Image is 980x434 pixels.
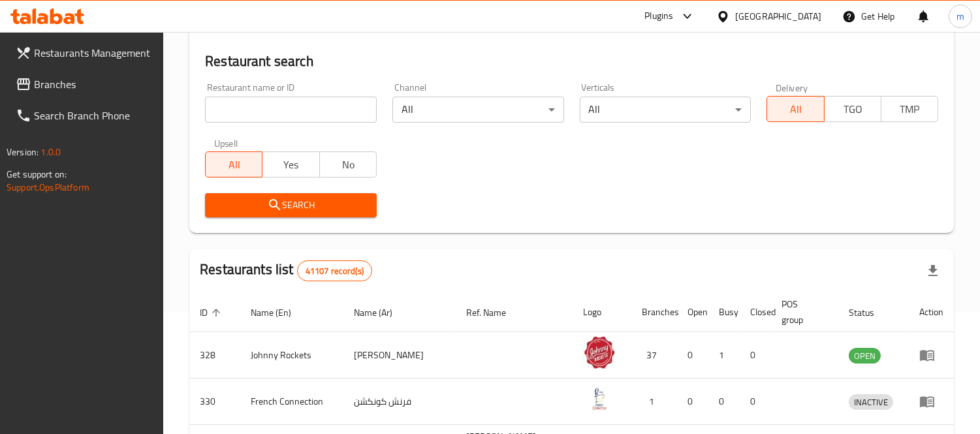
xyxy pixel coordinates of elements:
[849,348,881,364] div: OPEN
[708,379,740,425] td: 0
[297,260,372,281] div: Total records count
[344,379,456,425] td: فرنش كونكشن
[40,144,61,161] span: 1.0.0
[708,332,740,379] td: 1
[580,97,751,123] div: All
[268,155,314,174] span: Yes
[466,305,523,320] span: Ref. Name
[189,332,240,379] td: 328
[677,292,708,332] th: Open
[708,292,740,332] th: Busy
[7,144,39,161] span: Version:
[740,379,771,425] td: 0
[583,336,616,369] img: Johnny Rockets
[200,260,372,281] h2: Restaurants list
[881,96,938,122] button: TMP
[205,193,377,217] button: Search
[215,197,366,213] span: Search
[919,347,943,363] div: Menu
[205,97,377,123] input: Search for restaurant name or ID..
[631,292,677,332] th: Branches
[298,265,371,277] span: 41107 record(s)
[583,382,616,415] img: French Connection
[631,379,677,425] td: 1
[917,255,949,287] div: Export file
[824,96,881,122] button: TGO
[34,76,153,92] span: Branches
[325,155,371,174] span: No
[5,37,164,69] a: Restaurants Management
[5,69,164,100] a: Branches
[355,305,410,320] span: Name (Ar)
[189,379,240,425] td: 330
[5,100,164,131] a: Search Branch Phone
[677,379,708,425] td: 0
[392,97,564,123] div: All
[849,305,891,320] span: Status
[849,349,881,364] span: OPEN
[573,292,631,332] th: Logo
[887,100,933,119] span: TMP
[7,179,89,196] a: Support.OpsPlatform
[849,394,893,410] div: INACTIVE
[767,96,824,122] button: All
[919,394,943,409] div: Menu
[740,292,771,332] th: Closed
[211,155,257,174] span: All
[262,151,319,178] button: Yes
[735,9,821,23] div: [GEOGRAPHIC_DATA]
[240,379,343,425] td: French Connection
[782,296,823,328] span: POS group
[909,292,954,332] th: Action
[740,332,771,379] td: 0
[240,332,343,379] td: Johnny Rockets
[7,166,67,183] span: Get support on:
[319,151,377,178] button: No
[205,151,262,178] button: All
[205,52,938,71] h2: Restaurant search
[34,108,153,123] span: Search Branch Phone
[849,395,893,410] span: INACTIVE
[776,83,808,92] label: Delivery
[344,332,456,379] td: [PERSON_NAME]
[956,9,964,23] span: m
[677,332,708,379] td: 0
[631,332,677,379] td: 37
[251,305,308,320] span: Name (En)
[200,305,225,320] span: ID
[644,8,673,24] div: Plugins
[772,100,819,119] span: All
[830,100,876,119] span: TGO
[214,138,238,147] label: Upsell
[34,45,153,61] span: Restaurants Management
